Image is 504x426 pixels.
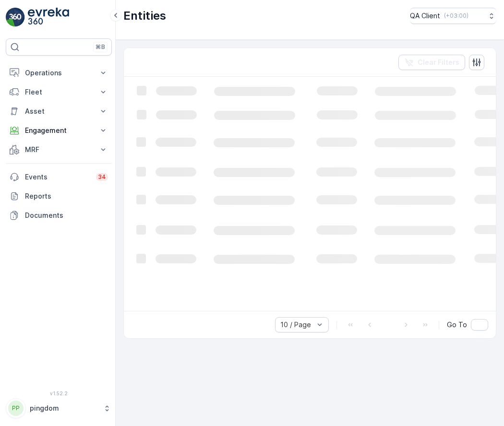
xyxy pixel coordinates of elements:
button: PPpingdom [6,398,112,418]
button: Operations [6,63,112,83]
p: ( +03:00 ) [444,12,468,20]
span: v 1.52.2 [6,390,112,396]
p: Documents [25,211,108,220]
div: PP [8,401,24,416]
a: Documents [6,206,112,225]
button: Fleet [6,83,112,102]
p: Entities [123,8,166,24]
button: QA Client(+03:00) [410,8,496,24]
p: QA Client [410,11,440,21]
a: Reports [6,187,112,206]
img: logo [6,8,25,27]
p: 34 [98,173,106,181]
button: Clear Filters [398,55,465,70]
p: pingdom [30,403,98,413]
p: Events [25,172,90,182]
img: logo_light-DOdMpM7g.png [28,8,69,27]
p: Asset [25,106,93,116]
p: MRF [25,145,93,154]
p: Engagement [25,126,93,135]
a: Events34 [6,167,112,187]
p: Operations [25,68,93,78]
p: Fleet [25,87,93,97]
button: Engagement [6,121,112,140]
p: Clear Filters [418,58,459,67]
p: Reports [25,191,108,201]
button: Asset [6,102,112,121]
button: MRF [6,140,112,159]
p: ⌘B [96,43,105,51]
span: Go To [447,320,467,330]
